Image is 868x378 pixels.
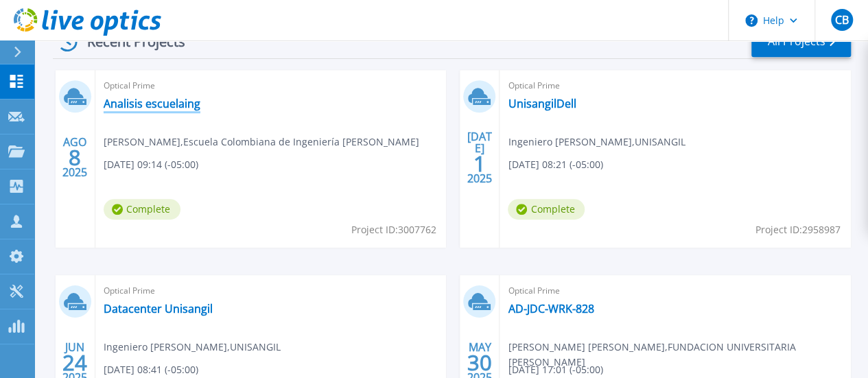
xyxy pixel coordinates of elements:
[508,362,602,377] span: [DATE] 17:01 (-05:00)
[834,14,848,25] span: CB
[508,134,685,150] span: Ingeniero [PERSON_NAME] , UNISANGIL
[104,78,438,93] span: Optical Prime
[62,132,88,182] div: AGO 2025
[104,302,213,316] a: Datacenter Unisangil
[755,222,841,237] span: Project ID: 2958987
[62,357,87,368] span: 24
[69,152,81,163] span: 8
[104,157,198,172] span: [DATE] 09:14 (-05:00)
[508,157,602,172] span: [DATE] 08:21 (-05:00)
[508,97,576,110] a: UnisangilDell
[104,199,180,220] span: Complete
[104,134,419,150] span: [PERSON_NAME] , Escuela Colombiana de Ingeniería [PERSON_NAME]
[751,26,851,57] a: All Projects
[53,25,204,58] div: Recent Projects
[467,357,492,368] span: 30
[508,302,594,316] a: AD-JDC-WRK-828
[473,158,486,169] span: 1
[508,340,851,370] span: [PERSON_NAME] [PERSON_NAME] , FUNDACION UNIVERSITARIA [PERSON_NAME]
[104,340,281,355] span: Ingeniero [PERSON_NAME] , UNISANGIL
[104,283,438,298] span: Optical Prime
[508,78,843,93] span: Optical Prime
[508,199,585,220] span: Complete
[104,97,200,110] a: Analisis escuelaing
[351,222,436,237] span: Project ID: 3007762
[467,132,493,182] div: [DATE] 2025
[508,283,843,298] span: Optical Prime
[104,362,198,377] span: [DATE] 08:41 (-05:00)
